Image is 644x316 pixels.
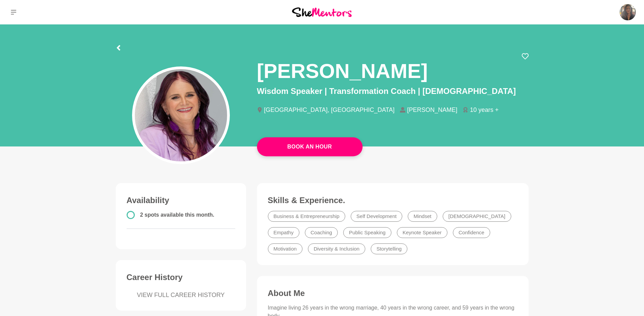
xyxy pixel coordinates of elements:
a: VIEW FULL CAREER HISTORY [127,291,235,300]
span: 2 spots available this month. [140,212,215,218]
li: 10 years + [463,107,504,113]
p: Wisdom Speaker | Transformation Coach | [DEMOGRAPHIC_DATA] [257,85,529,97]
li: [GEOGRAPHIC_DATA], [GEOGRAPHIC_DATA] [257,107,400,113]
h3: Career History [127,272,235,282]
h3: About Me [268,288,518,298]
h1: [PERSON_NAME] [257,58,428,84]
img: She Mentors Logo [292,7,352,17]
a: Book An Hour [257,137,363,156]
li: [PERSON_NAME] [400,107,463,113]
img: Nirali Subnis [620,4,636,20]
h3: Skills & Experience. [268,195,518,205]
h3: Availability [127,195,235,205]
